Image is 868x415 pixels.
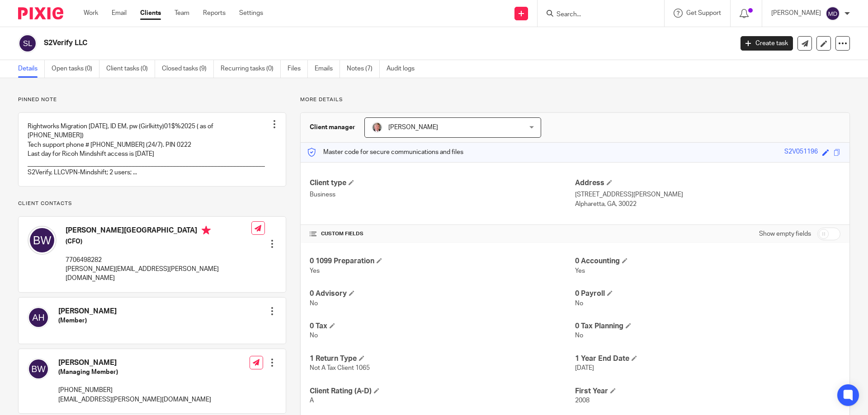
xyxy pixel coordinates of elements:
img: svg%3E [28,226,57,255]
div: S2V051196 [784,147,818,158]
h5: (Managing Member) [58,368,211,377]
h4: [PERSON_NAME] [58,307,117,316]
a: Clients [140,9,161,18]
label: Show empty fields [759,229,811,238]
a: Email [112,9,127,18]
a: Audit logs [387,60,421,78]
a: Create task [741,36,793,51]
h2: S2Verify LLC [44,38,590,48]
span: No [310,300,318,307]
span: Yes [310,268,320,274]
h4: Client Rating (A-D) [310,387,575,396]
img: svg%3E [28,358,49,380]
img: svg%3E [18,34,37,53]
h4: Address [575,178,840,188]
h4: 0 Tax [310,322,575,331]
a: Closed tasks (9) [162,60,214,78]
h4: [PERSON_NAME][GEOGRAPHIC_DATA] [66,226,251,237]
span: [DATE] [575,365,594,371]
img: cd2011-crop.jpg [372,122,382,133]
span: 2008 [575,397,590,404]
p: [EMAIL_ADDRESS][PERSON_NAME][DOMAIN_NAME] [58,395,211,404]
i: Primary [202,226,211,235]
h5: (CFO) [66,237,251,246]
h4: 1 Return Type [310,354,575,364]
a: Recurring tasks (0) [221,60,281,78]
span: No [575,300,583,307]
h3: Client manager [310,123,355,132]
p: Pinned note [18,96,286,103]
p: [PHONE_NUMBER] [58,386,211,395]
h4: 0 Tax Planning [575,322,840,331]
a: Emails [315,60,340,78]
a: Open tasks (0) [52,60,99,78]
p: Master code for secure communications and files [307,148,463,157]
img: svg%3E [28,307,49,328]
span: Get Support [686,10,721,16]
a: Details [18,60,45,78]
p: [PERSON_NAME][EMAIL_ADDRESS][PERSON_NAME][DOMAIN_NAME] [66,265,251,283]
span: No [310,332,318,339]
a: Reports [203,9,226,18]
span: A [310,397,314,404]
h4: [PERSON_NAME] [58,358,211,368]
span: Not A Tax Client 1065 [310,365,370,371]
a: Work [84,9,98,18]
img: svg%3E [826,6,840,21]
p: [PERSON_NAME] [771,9,821,18]
img: Pixie [18,7,63,19]
h4: First Year [575,387,840,396]
h4: Client type [310,178,575,188]
h4: CUSTOM FIELDS [310,230,575,238]
h4: 0 Payroll [575,289,840,298]
p: Business [310,190,575,199]
p: More details [300,96,850,103]
span: No [575,332,583,339]
a: Team [175,9,189,18]
a: Files [288,60,308,78]
a: Client tasks (0) [106,60,155,78]
a: Settings [239,9,263,18]
a: Notes (7) [347,60,380,78]
h4: 0 Accounting [575,256,840,266]
h4: 0 Advisory [310,289,575,298]
h4: 0 1099 Preparation [310,256,575,266]
span: [PERSON_NAME] [388,124,438,131]
span: Yes [575,268,585,274]
input: Search [556,11,637,19]
p: [STREET_ADDRESS][PERSON_NAME] [575,190,840,199]
h5: (Member) [58,316,117,325]
p: Client contacts [18,200,286,207]
p: 7706498282 [66,256,251,265]
h4: 1 Year End Date [575,354,840,364]
p: Alpharetta, GA, 30022 [575,200,840,209]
